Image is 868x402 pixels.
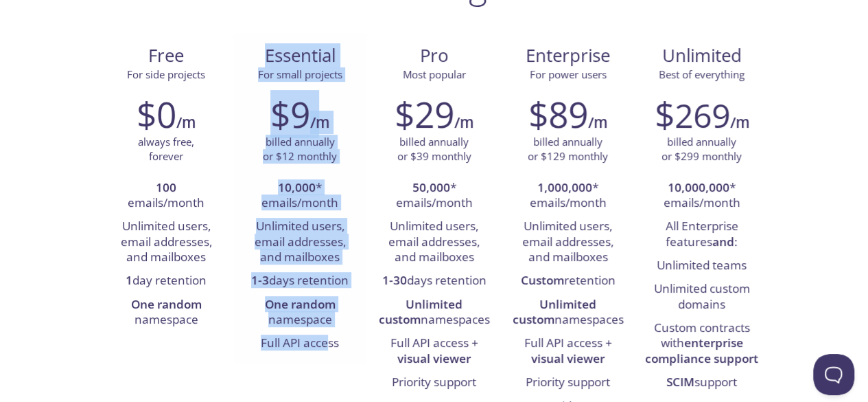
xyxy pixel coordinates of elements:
span: Best of everything [659,67,744,81]
span: Unlimited [662,43,742,67]
span: Pro [378,44,490,67]
span: Most popular [403,67,466,81]
span: Enterprise [512,44,624,67]
h2: $0 [137,93,176,135]
strong: 1 [126,272,132,288]
p: billed annually or $299 monthly [661,135,742,164]
h2: $89 [528,93,588,135]
strong: 1-3 [251,272,269,288]
li: namespaces [377,293,491,333]
li: days retention [244,269,357,293]
li: Unlimited users, email addresses, and mailboxes [110,215,223,269]
strong: Unlimited custom [379,296,463,327]
li: namespace [244,293,357,333]
h2: $29 [395,93,454,135]
strong: One random [265,296,336,312]
strong: One random [131,296,202,312]
span: Essential [244,44,356,67]
li: Priority support [377,371,491,394]
p: billed annually or $129 monthly [528,135,608,164]
h6: /m [588,111,607,134]
li: Unlimited users, email addresses, and mailboxes [377,215,491,269]
li: All Enterprise features : [645,215,758,254]
strong: visual viewer [531,350,605,366]
li: * emails/month [377,177,491,216]
li: support [645,371,758,394]
li: days retention [377,269,491,293]
li: namespaces [511,293,624,333]
strong: Unlimited custom [513,296,597,327]
li: Unlimited users, email addresses, and mailboxes [244,215,357,269]
li: Unlimited teams [645,254,758,278]
strong: 10,000,000 [668,179,729,195]
strong: and [712,234,734,249]
li: Custom contracts with [645,317,758,371]
li: * emails/month [244,177,357,216]
li: emails/month [110,177,223,216]
li: Unlimited users, email addresses, and mailboxes [511,215,624,269]
h6: /m [176,111,196,134]
h6: /m [454,111,473,134]
strong: 100 [156,179,176,195]
li: Unlimited custom domains [645,278,758,317]
strong: 1-30 [382,272,407,288]
p: always free, forever [138,135,194,164]
li: Full API access [244,332,357,355]
h6: /m [310,111,329,134]
li: namespace [110,293,223,333]
iframe: Help Scout Beacon - Open [813,354,854,395]
strong: 10,000 [278,179,316,195]
strong: 50,000 [412,179,450,195]
span: For side projects [127,67,205,81]
p: billed annually or $39 monthly [397,135,471,164]
li: * emails/month [645,177,758,216]
strong: Custom [521,272,564,288]
strong: 1,000,000 [537,179,592,195]
strong: enterprise compliance support [645,335,758,366]
li: retention [511,269,624,293]
h2: $9 [270,93,310,135]
p: billed annually or $12 monthly [263,135,337,164]
strong: SCIM [666,374,694,390]
li: Full API access + [511,332,624,371]
li: day retention [110,269,223,293]
h6: /m [730,111,749,134]
li: Full API access + [377,332,491,371]
span: Free [110,44,222,67]
li: Priority support [511,371,624,394]
strong: visual viewer [397,350,471,366]
span: 269 [675,93,730,137]
span: For small projects [258,67,342,81]
li: * emails/month [511,177,624,216]
h2: $ [655,93,730,135]
span: For power users [530,67,607,81]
